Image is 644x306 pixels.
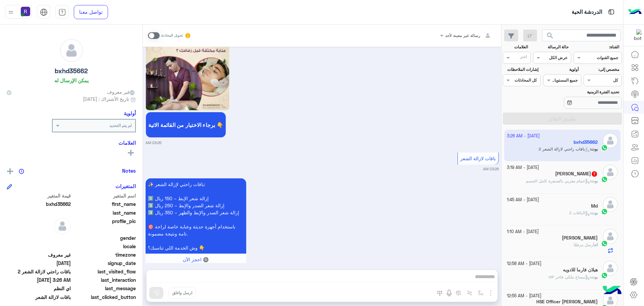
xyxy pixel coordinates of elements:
[542,30,558,44] button: search
[590,274,598,279] b: :
[146,178,246,254] p: 13/10/2025, 3:26 AM
[603,261,618,276] img: defaultAdmin.png
[54,77,89,83] h6: يمكن الإرسال له
[544,67,579,73] label: أولوية
[72,201,136,208] span: first_name
[72,268,136,275] span: last_visited_flow
[72,243,136,250] span: locale
[7,168,13,174] img: add
[526,178,590,183] span: حمام مغربي بالصنفرة كامل الجسم
[548,274,590,279] span: مساج ملكي فاخر VIP
[562,235,598,241] h5: Ali
[507,197,539,203] small: [DATE] - 1:45 AM
[507,293,541,299] small: [DATE] - 12:55 AM
[7,294,71,301] span: باقات لازالة الشعر
[19,169,24,174] img: notes
[591,203,598,209] h5: Md
[591,274,598,279] span: بوت
[520,54,528,61] div: اختر
[161,33,183,38] small: تحويل المحادثة
[7,192,71,199] span: قيمة المتغير
[55,5,69,19] a: tab
[603,197,618,212] img: defaultAdmin.png
[72,234,136,242] span: gender
[72,285,136,292] span: last_message
[7,234,71,242] span: null
[72,209,136,216] span: last_name
[72,276,136,283] span: last_interaction
[72,218,136,233] span: profile_pic
[574,242,594,247] span: أرسل مرفقًا
[7,268,71,275] span: باقات راحتي لازالة الشعر 2
[72,251,136,258] span: timezone
[54,218,71,234] img: defaultAdmin.png
[546,32,554,40] span: search
[7,8,15,16] img: profile
[60,39,83,62] img: defaultAdmin.png
[7,285,71,292] span: اي النظم
[591,210,598,215] span: بوت
[601,272,608,279] img: WhatsApp
[563,267,598,273] h5: هيلان فارما للادويه
[536,299,598,305] h5: HSE Officer Gohar Ali
[603,165,618,180] img: defaultAdmin.png
[72,260,136,267] span: signup_date
[594,242,598,247] span: انت
[168,287,196,299] button: ارسل واغلق
[503,44,528,50] label: العلامات
[7,243,71,250] span: null
[585,67,619,73] label: مخصص إلى:
[146,29,230,110] img: Q2FwdHVyZSAoMykucG5n.png
[590,178,598,183] b: :
[628,5,642,19] img: Logo
[572,8,602,17] p: الدردشة الحية
[507,165,539,171] small: [DATE] - 3:19 AM
[74,5,108,19] a: تواصل معنا
[601,208,608,215] img: WhatsApp
[40,8,48,16] img: tab
[83,95,129,102] span: تاريخ الأشتراك : [DATE]
[591,178,598,183] span: بوت
[507,229,539,235] small: [DATE] - 1:10 AM
[601,176,608,183] img: WhatsApp
[601,240,608,247] img: WhatsApp
[122,168,136,174] h6: Notes
[445,33,480,38] span: رسالة غير معينة لأحد
[55,67,88,75] h5: bxhd35662
[555,171,598,177] h5: ابو محمد
[607,8,615,16] img: tab
[109,123,132,128] b: لم يتم التحديد
[534,44,569,50] label: حالة الرسالة
[107,88,136,95] span: غير معروف
[603,229,618,244] img: defaultAdmin.png
[148,122,223,128] span: برجاء الاختيار من القائمة الاتية 👇
[483,166,499,172] small: 03:26 AM
[115,183,136,189] h6: المتغيرات
[507,261,541,267] small: [DATE] - 12:58 AM
[7,140,136,146] h6: العلامات
[569,210,590,215] span: الباقات 2
[124,110,136,116] h6: أولوية
[7,251,71,258] span: غير معروف
[72,294,136,301] span: last_clicked_button
[630,29,642,41] img: 322853014244696
[58,8,66,16] img: tab
[600,279,624,303] img: hulul-logo.png
[544,89,619,95] label: تحديد الفترة الزمنية
[183,257,209,262] span: 🔘 احجز الآن
[592,171,597,177] span: 7
[7,260,71,267] span: 2025-10-13T00:25:10.825Z
[7,276,71,283] span: 2025-10-13T00:26:53.788Z
[7,201,71,208] span: bxhd35662
[21,7,30,16] img: userImage
[146,140,161,145] small: 03:26 AM
[460,156,496,161] span: باقات لازالة الشعر
[575,44,620,50] label: القناة:
[590,210,598,215] b: :
[72,192,136,199] span: اسم المتغير
[503,67,538,73] label: إشارات الملاحظات
[503,113,622,125] button: تطبيق الفلاتر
